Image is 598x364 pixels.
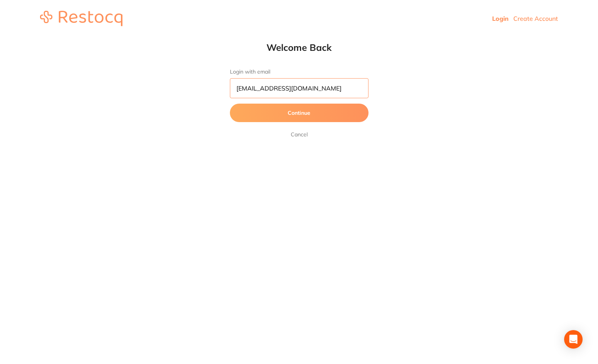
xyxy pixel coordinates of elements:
a: Cancel [289,130,309,139]
label: Login with email [230,69,369,75]
h1: Welcome Back [214,42,384,53]
button: Continue [230,104,369,122]
img: restocq_logo.svg [40,11,122,26]
div: Open Intercom Messenger [564,330,583,349]
a: Create Account [513,15,558,22]
a: Login [492,15,509,22]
